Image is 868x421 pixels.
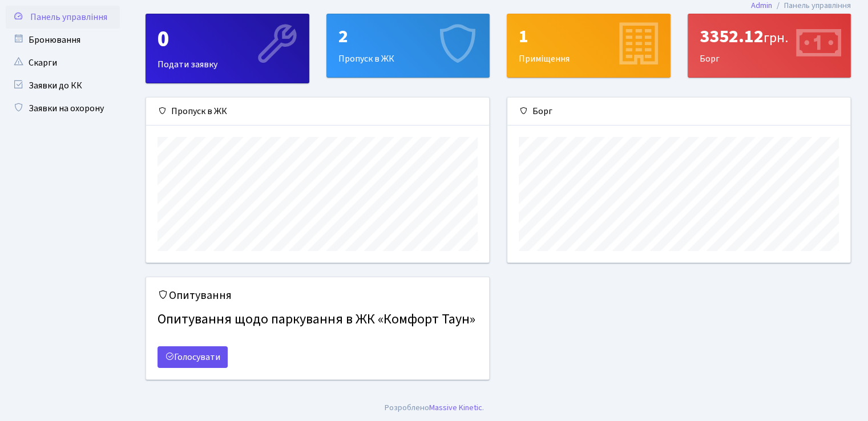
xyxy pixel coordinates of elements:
[429,402,482,414] a: Massive Kinetic
[688,14,851,77] div: Борг
[146,14,309,83] a: 0Подати заявку
[6,29,120,51] a: Бронювання
[327,14,490,77] div: Пропуск в ЖК
[6,51,120,74] a: Скарги
[507,14,671,78] a: 1Приміщення
[158,26,297,53] div: 0
[700,26,839,47] div: 3352.12
[30,11,107,23] span: Панель управління
[6,97,120,120] a: Заявки на охорону
[507,14,670,77] div: Приміщення
[6,6,120,29] a: Панель управління
[385,402,484,414] div: .
[507,98,850,126] div: Борг
[385,402,429,414] a: Розроблено
[326,14,490,78] a: 2Пропуск в ЖК
[338,26,478,47] div: 2
[158,346,228,368] a: Голосувати
[6,74,120,97] a: Заявки до КК
[146,98,489,126] div: Пропуск в ЖК
[764,28,788,48] span: грн.
[158,289,478,302] h5: Опитування
[146,14,309,83] div: Подати заявку
[158,307,478,333] h4: Опитування щодо паркування в ЖК «Комфорт Таун»
[519,26,659,47] div: 1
